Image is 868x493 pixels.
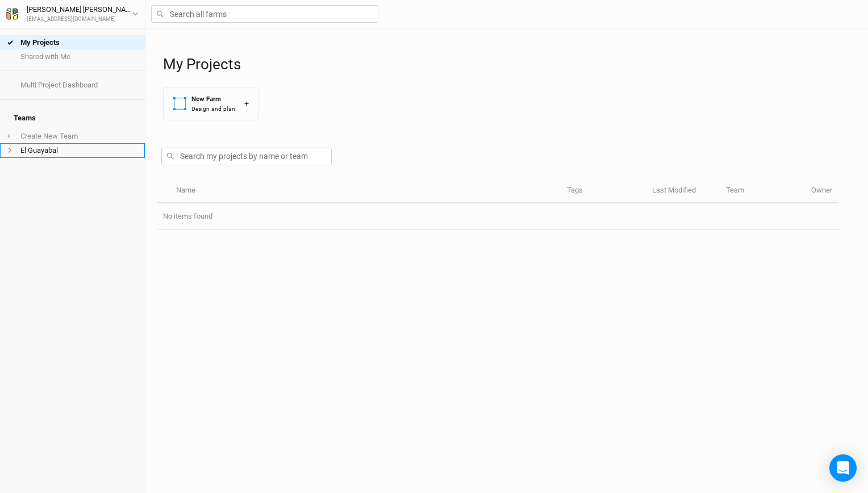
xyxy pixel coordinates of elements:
[646,179,720,203] th: Last Modified
[169,179,560,203] th: Name
[191,105,235,113] div: Design and plan
[829,454,857,482] div: Open Intercom Messenger
[7,107,138,129] h4: Teams
[27,4,132,15] div: [PERSON_NAME] [PERSON_NAME]
[561,179,646,203] th: Tags
[244,98,249,110] div: +
[720,179,805,203] th: Team
[157,203,838,230] td: No items found
[191,94,235,104] div: New Farm
[151,5,378,23] input: Search all farms
[161,148,332,165] input: Search my projects by name or team
[163,56,857,73] h1: My Projects
[805,179,838,203] th: Owner
[163,87,258,120] button: New FarmDesign and plan+
[6,3,139,24] button: [PERSON_NAME] [PERSON_NAME][EMAIL_ADDRESS][DOMAIN_NAME]
[27,15,132,24] div: [EMAIL_ADDRESS][DOMAIN_NAME]
[7,132,11,141] span: +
